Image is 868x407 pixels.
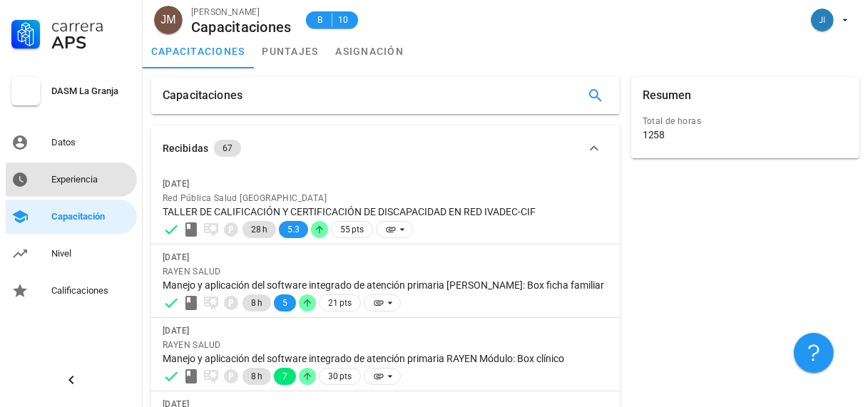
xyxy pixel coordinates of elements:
a: Datos [6,125,137,160]
div: Carrera [51,17,131,34]
div: avatar [154,6,183,34]
div: [DATE] [163,324,608,338]
span: 21 pts [328,296,352,310]
span: 5 [282,294,287,311]
a: Experiencia [6,163,137,197]
div: Manejo y aplicación del software integrado de atención primaria [PERSON_NAME]: Box ficha familiar [163,279,608,292]
div: Capacitaciones [163,77,242,114]
div: Calificaciones [51,285,131,297]
span: 30 pts [328,369,352,383]
div: APS [51,34,131,51]
a: capacitaciones [143,34,254,68]
span: 5.3 [287,221,300,238]
div: Resumen [643,77,692,114]
span: JM [160,6,175,34]
div: Experiencia [51,174,131,185]
div: DASM La Granja [51,86,131,97]
span: 55 pts [340,222,364,237]
span: Red Pública Salud [GEOGRAPHIC_DATA] [163,193,327,203]
div: [DATE] [163,177,608,191]
div: Total de horas [643,114,848,128]
div: avatar [811,9,834,31]
a: asignación [327,34,413,68]
a: Calificaciones [6,274,137,308]
span: B [315,13,326,27]
a: Capacitación [6,200,137,234]
span: 8 h [251,294,262,311]
div: Recibidas [163,140,208,156]
button: Recibidas 67 [151,125,620,171]
div: Nivel [51,248,131,259]
span: 28 h [251,221,267,238]
div: Capacitación [51,211,131,222]
div: Capacitaciones [191,19,292,35]
span: 8 h [251,368,262,385]
span: 10 [338,13,349,27]
span: 7 [282,368,287,385]
div: TALLER DE CALIFICACIÓN Y CERTIFICACIÓN DE DISCAPACIDAD EN RED IVADEC-CIF [163,205,608,218]
span: 67 [223,140,233,157]
div: [DATE] [163,250,608,264]
a: Nivel [6,237,137,271]
div: 1258 [643,128,665,141]
span: RAYEN SALUD [163,340,220,350]
div: [PERSON_NAME] [191,5,292,19]
a: puntajes [254,34,327,68]
div: Datos [51,137,131,148]
div: Manejo y aplicación del software integrado de atención primaria RAYEN Módulo: Box clínico [163,352,608,365]
span: RAYEN SALUD [163,267,220,277]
